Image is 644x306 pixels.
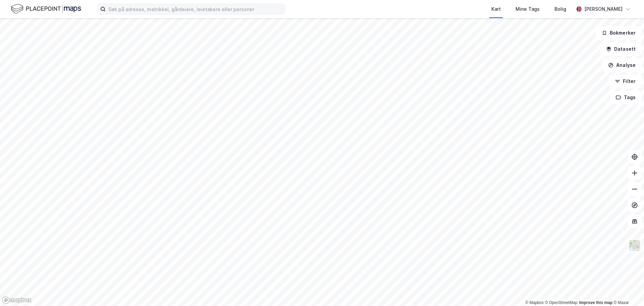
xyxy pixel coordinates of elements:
img: logo.f888ab2527a4732fd821a326f86c7f29.svg [11,3,81,15]
button: Datasett [600,42,641,56]
button: Analyse [602,58,641,72]
div: Bolig [554,5,566,13]
img: Z [628,239,641,252]
div: Mine Tags [516,5,540,13]
button: Bokmerker [596,26,641,40]
button: Filter [609,75,641,88]
a: Mapbox [525,300,544,305]
div: [PERSON_NAME] [584,5,623,13]
a: Improve this map [579,300,612,305]
input: Søk på adresse, matrikkel, gårdeiere, leietakere eller personer [106,4,285,14]
a: Mapbox homepage [2,296,32,304]
a: OpenStreetMap [545,300,578,305]
div: Kart [491,5,501,13]
iframe: Chat Widget [610,274,644,306]
button: Tags [610,91,641,104]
